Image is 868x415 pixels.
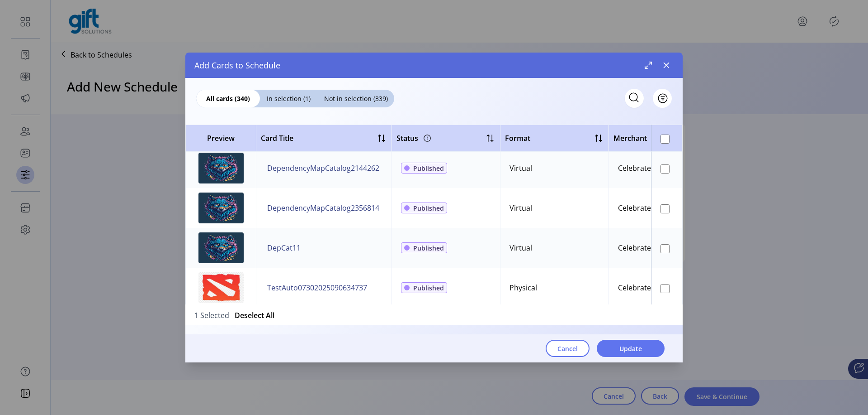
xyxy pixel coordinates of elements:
div: Celebrate Brands [618,282,677,293]
div: Virtual [509,163,532,174]
div: Status [396,131,433,145]
span: All cards (340) [196,94,260,103]
div: Not in selection (339) [317,90,394,107]
span: Cancel [557,344,578,353]
img: preview [198,232,244,263]
button: DependencyMapCatalog2144262 [265,161,381,175]
span: Card Title [261,133,293,144]
span: In selection (1) [260,94,317,103]
span: 1 Selected [194,310,229,319]
button: TestAuto07302025090634737 [265,280,369,295]
img: preview [198,272,244,303]
div: In selection (1) [260,90,317,107]
button: DepCat11 [265,241,302,255]
div: Celebrate Brands [618,163,677,174]
span: Preview [190,133,251,144]
span: Not in selection (339) [317,94,394,103]
span: DependencyMapCatalog2356814 [267,203,379,213]
button: Cancel [546,340,590,357]
span: Merchant [613,133,647,144]
div: Virtual [509,242,532,253]
button: DependencyMapCatalog2356814 [265,201,381,215]
div: Celebrate Brands [618,203,677,213]
span: Update [619,344,642,353]
span: Format [505,133,530,144]
span: Published [413,164,444,173]
button: Filter Button [653,89,672,108]
span: TestAuto07302025090634737 [267,282,367,293]
div: Virtual [509,203,532,213]
span: DepCat11 [267,242,301,253]
div: All cards (340) [196,90,260,107]
button: Deselect All [235,310,274,321]
button: Update [597,340,665,357]
span: Published [413,203,444,213]
span: DependencyMapCatalog2144262 [267,163,379,174]
img: preview [198,153,244,183]
div: Physical [509,282,537,293]
div: Celebrate Brands [618,242,677,253]
span: Add Cards to Schedule [194,59,280,72]
span: Published [413,283,444,293]
span: Published [413,243,444,253]
img: preview [198,193,244,223]
button: Maximize [641,58,656,72]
